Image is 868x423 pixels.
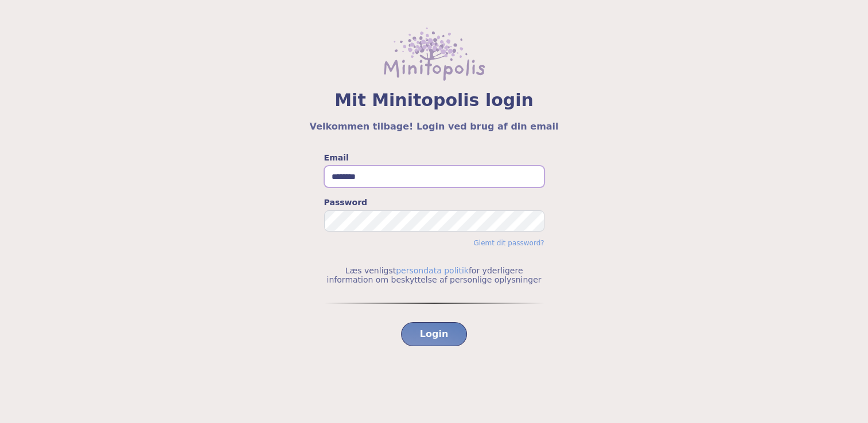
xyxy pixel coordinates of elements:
[401,322,468,346] button: Login
[473,239,544,247] a: Glemt dit password?
[396,266,469,275] a: persondata politik
[324,197,544,208] label: Password
[28,120,840,134] h5: Velkommen tilbage! Login ved brug af din email
[324,152,544,163] label: Email
[28,90,840,111] span: Mit Minitopolis login
[324,266,544,284] p: Læs venligst for yderligere information om beskyttelse af personlige oplysninger
[420,327,449,341] span: Login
